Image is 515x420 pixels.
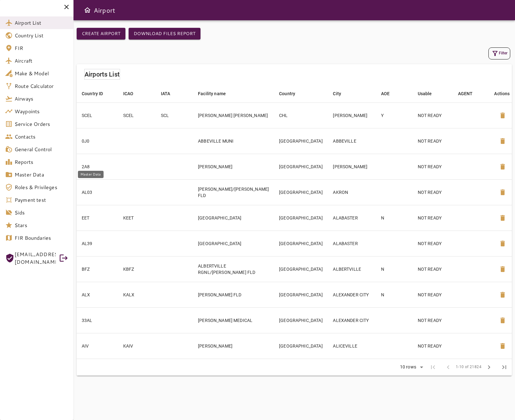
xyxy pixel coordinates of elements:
[499,112,506,119] span: delete
[161,90,179,97] span: IATA
[418,240,448,247] p: NOT READY
[396,362,425,372] div: 10 rows
[495,236,510,251] button: Delete Airport
[15,250,56,266] span: [EMAIL_ADDRESS][DOMAIN_NAME]
[85,69,120,79] h6: Airports List
[499,214,506,222] span: delete
[15,19,68,27] span: Airport List
[499,240,506,247] span: delete
[77,333,118,359] td: AIV
[481,360,497,375] span: Next Page
[500,363,508,371] span: last_page
[15,183,68,191] span: Roles & Privileges
[193,256,274,282] td: ALBERTVILLE RGNL/[PERSON_NAME] FLD
[193,307,274,333] td: [PERSON_NAME] MEDICAL
[495,133,510,149] button: Delete Airport
[456,364,481,370] span: 1-10 of 21824
[15,209,68,216] span: Sids
[94,5,115,15] h6: Airport
[77,205,118,231] td: EET
[118,333,156,359] td: KAIV
[495,108,510,123] button: Delete Airport
[381,90,390,97] div: AOE
[274,333,328,359] td: [GEOGRAPHIC_DATA]
[499,137,506,145] span: delete
[78,171,104,178] div: Master Data
[82,90,103,97] div: Country ID
[15,221,68,229] span: Stars
[499,291,506,299] span: delete
[15,145,68,153] span: General Control
[328,333,376,359] td: ALICEVILLE
[274,307,328,333] td: [GEOGRAPHIC_DATA]
[193,179,274,205] td: [PERSON_NAME]/[PERSON_NAME] FLD
[15,32,68,39] span: Country List
[333,90,341,97] div: City
[15,120,68,128] span: Service Orders
[77,256,118,282] td: BFZ
[495,313,510,328] button: Delete Airport
[77,28,125,40] button: Create airport
[77,102,118,128] td: SCEL
[328,179,376,205] td: AKRON
[418,317,448,324] p: NOT READY
[15,82,68,90] span: Route Calculator
[425,360,441,375] span: First Page
[118,256,156,282] td: KBFZ
[495,159,510,174] button: Delete Airport
[123,90,142,97] span: ICAO
[499,317,506,324] span: delete
[418,90,432,97] div: Usable
[328,256,376,282] td: ALBERTVILLE
[485,363,493,371] span: chevron_right
[458,90,473,97] div: AGENT
[328,307,376,333] td: ALEXANDER CITY
[376,102,413,128] td: Y
[441,360,456,375] span: Previous Page
[418,90,440,97] span: Usable
[499,163,506,170] span: delete
[418,343,448,349] p: NOT READY
[129,28,200,40] button: Download Files Report
[328,282,376,307] td: ALEXANDER CITY
[15,158,68,166] span: Reports
[15,234,68,242] span: FIR Boundaries
[15,70,68,77] span: Make & Model
[499,342,506,350] span: delete
[77,282,118,307] td: ALX
[497,360,512,375] span: Last Page
[82,90,111,97] span: Country ID
[274,154,328,179] td: [GEOGRAPHIC_DATA]
[274,179,328,205] td: [GEOGRAPHIC_DATA]
[499,188,506,196] span: delete
[15,171,68,178] span: Master Data
[495,262,510,277] button: Delete Airport
[193,205,274,231] td: [GEOGRAPHIC_DATA]
[77,154,118,179] td: 2A8
[495,210,510,225] button: Delete Airport
[77,179,118,205] td: AL03
[274,256,328,282] td: [GEOGRAPHIC_DATA]
[488,47,510,59] button: Filter
[328,102,376,128] td: [PERSON_NAME]
[15,108,68,115] span: Waypoints
[193,128,274,154] td: ABBEVILLE MUNI
[161,90,170,97] div: IATA
[418,215,448,221] p: NOT READY
[118,205,156,231] td: KEET
[333,90,349,97] span: City
[198,90,234,97] span: Facility name
[15,44,68,52] span: FIR
[418,266,448,272] p: NOT READY
[274,128,328,154] td: [GEOGRAPHIC_DATA]
[418,138,448,144] p: NOT READY
[193,282,274,307] td: [PERSON_NAME] FLD
[499,265,506,273] span: delete
[328,205,376,231] td: ALABASTER
[274,102,328,128] td: CHL
[274,205,328,231] td: [GEOGRAPHIC_DATA]
[118,102,156,128] td: SCEL
[376,256,413,282] td: N
[15,57,68,65] span: Aircraft
[328,154,376,179] td: [PERSON_NAME]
